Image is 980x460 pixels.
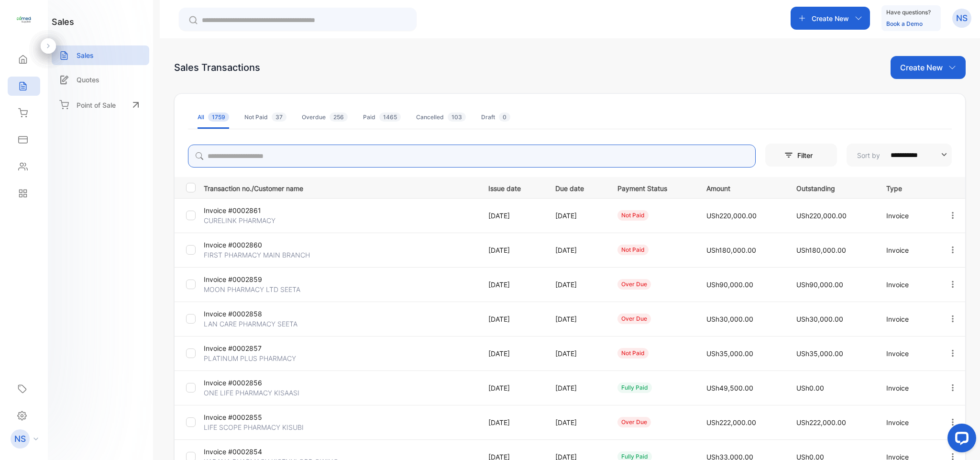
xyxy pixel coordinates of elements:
[302,113,348,122] div: Overdue
[481,113,510,122] div: Draft
[555,211,598,221] p: [DATE]
[208,112,229,122] span: 1759
[555,417,598,427] p: [DATE]
[52,70,149,90] a: Quotes
[204,215,295,225] p: CURELINK PHARMACY
[204,343,295,353] p: Invoice #0002857
[886,245,928,255] p: Invoice
[796,315,843,323] span: USh30,000.00
[900,62,943,73] p: Create New
[617,210,649,221] div: not paid
[488,280,536,290] p: [DATE]
[952,7,971,30] button: NS
[796,181,867,193] p: Outstanding
[886,8,931,17] p: Have questions?
[244,113,286,122] div: Not Paid
[891,56,966,79] button: Create New
[796,280,843,289] span: USh90,000.00
[555,280,598,290] p: [DATE]
[706,384,753,392] span: USh49,500.00
[555,245,598,255] p: [DATE]
[796,349,843,358] span: USh35,000.00
[198,113,229,122] div: All
[52,15,74,28] h1: sales
[940,420,980,460] iframe: LiveChat chat widget
[272,112,286,122] span: 37
[499,112,510,122] span: 0
[204,205,295,215] p: Invoice #0002861
[555,348,598,359] p: [DATE]
[706,280,753,289] span: USh90,000.00
[204,250,310,260] p: FIRST PHARMACY MAIN BRANCH
[886,181,928,193] p: Type
[886,348,928,359] p: Invoice
[617,417,651,427] div: over due
[330,112,348,122] span: 256
[488,245,536,255] p: [DATE]
[956,12,968,24] p: NS
[617,181,687,193] p: Payment Status
[204,412,295,422] p: Invoice #0002855
[448,112,466,122] span: 103
[204,181,476,193] p: Transaction no./Customer name
[886,383,928,393] p: Invoice
[847,144,952,167] button: Sort by
[204,309,295,319] p: Invoice #0002858
[617,382,652,393] div: fully paid
[204,422,304,432] p: LIFE SCOPE PHARMACY KISUBI
[204,378,295,388] p: Invoice #0002856
[706,349,753,358] span: USh35,000.00
[706,315,753,323] span: USh30,000.00
[204,240,295,250] p: Invoice #0002860
[379,112,401,122] span: 1465
[796,212,847,220] span: USh220,000.00
[204,284,300,294] p: MOON PHARMACY LTD SEETA
[14,433,26,445] p: NS
[204,353,296,363] p: PLATINUM PLUS PHARMACY
[555,383,598,393] p: [DATE]
[77,75,99,85] p: Quotes
[706,181,777,193] p: Amount
[488,181,536,193] p: Issue date
[617,245,649,255] div: not paid
[812,13,849,23] p: Create New
[555,181,598,193] p: Due date
[204,319,297,329] p: LAN CARE PHARMACY SEETA
[886,211,928,221] p: Invoice
[204,447,295,457] p: Invoice #0002854
[52,94,149,115] a: Point of Sale
[204,388,299,398] p: ONE LIFE PHARMACY KISAASI
[174,60,260,75] div: Sales Transactions
[17,12,31,27] img: logo
[488,417,536,427] p: [DATE]
[617,314,651,324] div: over due
[706,212,757,220] span: USh220,000.00
[886,280,928,290] p: Invoice
[706,246,756,254] span: USh180,000.00
[363,113,401,122] div: Paid
[857,150,880,160] p: Sort by
[617,348,649,359] div: not paid
[77,100,116,110] p: Point of Sale
[52,45,149,65] a: Sales
[488,211,536,221] p: [DATE]
[488,348,536,359] p: [DATE]
[488,314,536,324] p: [DATE]
[204,274,295,284] p: Invoice #0002859
[886,20,923,27] a: Book a Demo
[886,314,928,324] p: Invoice
[706,418,756,426] span: USh222,000.00
[796,246,846,254] span: USh180,000.00
[886,417,928,427] p: Invoice
[416,113,466,122] div: Cancelled
[796,384,824,392] span: USh0.00
[555,314,598,324] p: [DATE]
[617,279,651,290] div: over due
[77,50,94,60] p: Sales
[796,418,846,426] span: USh222,000.00
[488,383,536,393] p: [DATE]
[791,7,870,30] button: Create New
